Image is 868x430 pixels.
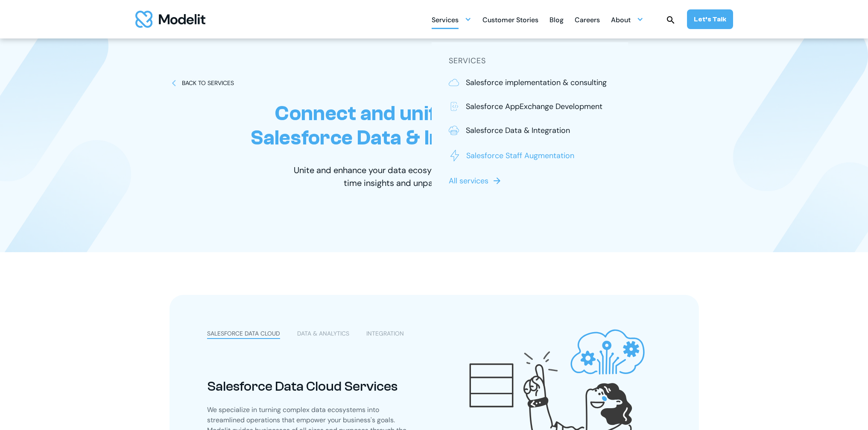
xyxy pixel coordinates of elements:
[449,175,488,186] p: All services
[207,378,413,395] div: Salesforce Data Cloud Services
[207,329,280,338] div: SALESFORCE DATA CLOUD
[182,79,234,88] div: BACK TO SERVICES
[694,15,726,24] div: Let’s Talk
[432,42,628,195] nav: Services
[432,12,459,29] div: Services
[466,101,602,112] p: Salesforce AppExchange Development
[449,101,611,112] a: Salesforce AppExchange Development
[297,329,349,338] div: DATA & ANALYTICS
[687,9,733,29] a: Let’s Talk
[549,12,564,29] div: Blog
[449,55,611,67] h5: SERVICES
[449,149,611,162] a: Salesforce Staff Augmentation
[482,12,538,29] div: Customer Stories
[238,101,631,150] h1: Connect and unify with Modelit’s Salesforce Data & Integration services
[449,175,504,186] a: All services
[466,77,607,88] p: Salesforce implementation & consulting
[611,12,631,29] div: About
[135,11,205,28] img: modelit logo
[492,176,502,186] img: arrow
[466,125,570,136] p: Salesforce Data & Integration
[287,164,582,189] p: Unite and enhance your data ecosystem, and get empowered with real-time insights and unparalleled...
[575,11,600,28] a: Careers
[482,11,538,28] a: Customer Stories
[449,77,611,88] a: Salesforce implementation & consulting
[611,11,643,28] div: About
[135,11,205,28] a: home
[432,11,471,28] div: Services
[549,11,564,28] a: Blog
[170,79,234,88] a: BACK TO SERVICES
[466,150,574,161] p: Salesforce Staff Augmentation
[449,125,611,136] a: Salesforce Data & Integration
[575,12,600,29] div: Careers
[366,329,404,338] div: INTEGRATION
